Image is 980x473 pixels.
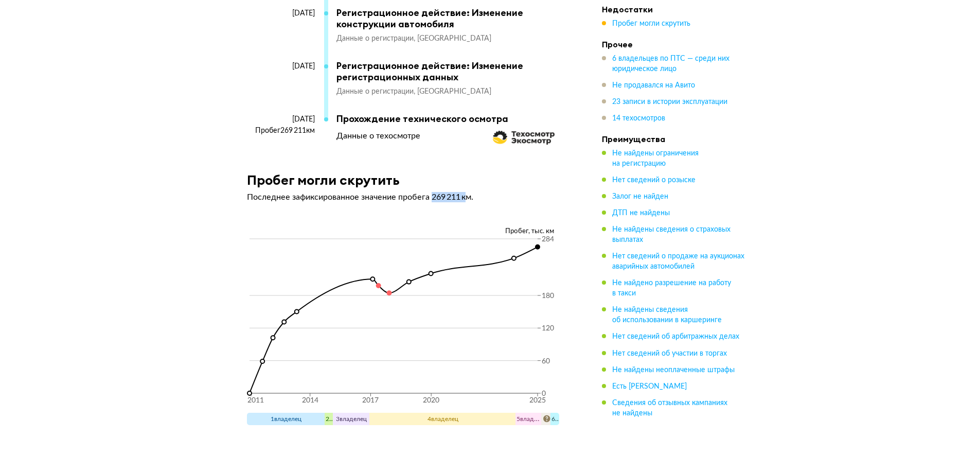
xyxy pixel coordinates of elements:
span: 1 владелец [271,416,301,422]
tspan: 0 [542,390,546,397]
div: [DATE] [247,115,315,124]
span: Не найдены сведения об использовании в каршеринге [612,306,722,324]
div: Регистрационное действие: Изменение регистрационных данных [336,60,561,83]
div: Пробег 269 211 км [247,126,315,135]
h4: Преимущества [602,134,746,144]
span: 2 владелец [326,415,357,423]
div: Пробег, тыс. км [247,227,571,236]
tspan: 284 [542,236,554,243]
tspan: 2011 [247,397,264,404]
span: Залог не найден [612,193,668,200]
div: [DATE] [247,9,315,18]
span: Не продавался на Авито [612,82,695,89]
span: Сведения об отзывных кампаниях не найдены [612,399,727,416]
span: Есть [PERSON_NAME] [612,382,687,390]
img: logo [493,131,555,145]
h4: Недостатки [602,4,746,14]
span: Пробег могли скрутить [612,20,690,27]
span: Не найдены неоплаченные штрафы [612,366,735,373]
span: Не найдено разрешение на работу в такси [612,279,731,297]
tspan: 180 [542,292,554,300]
span: 6 владелец [551,415,582,423]
span: [GEOGRAPHIC_DATA] [417,35,491,42]
tspan: 2020 [423,397,439,404]
span: Нет сведений о продаже на аукционах аварийных автомобилей [612,253,744,270]
h4: Прочее [602,39,746,49]
tspan: 60 [542,358,550,365]
span: Нет сведений о розыске [612,177,696,184]
span: Нет сведений об арбитражных делах [612,333,739,340]
tspan: 2025 [529,397,546,404]
span: Данные о регистрации [336,88,417,95]
span: 6 владельцев по ПТС — среди них юридическое лицо [612,55,729,73]
span: Нет сведений об участии в торгах [612,349,727,357]
p: Последнее зафиксированное значение пробега 269 211 км. [247,192,571,202]
span: 23 записи в истории эксплуатации [612,98,727,106]
span: 14 техосмотров [612,115,665,122]
span: 3 владелец [336,416,367,422]
div: [DATE] [247,62,315,71]
div: Данные о техосмотре [336,131,420,141]
div: Прохождение технического осмотра [336,113,561,125]
span: ДТП не найдены [612,209,670,217]
tspan: 2014 [301,397,318,404]
span: Не найдены ограничения на регистрацию [612,150,699,167]
span: 5 владелец [516,415,547,423]
div: Регистрационное действие: Изменение конструкции автомобиля [336,7,561,30]
tspan: 2017 [362,397,379,404]
span: Не найдены сведения о страховых выплатах [612,226,730,243]
span: [GEOGRAPHIC_DATA] [417,88,491,95]
tspan: 120 [542,325,554,332]
h3: Пробег могли скрутить [247,172,400,188]
span: 4 владелец [427,416,458,422]
span: Данные о регистрации [336,35,417,42]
